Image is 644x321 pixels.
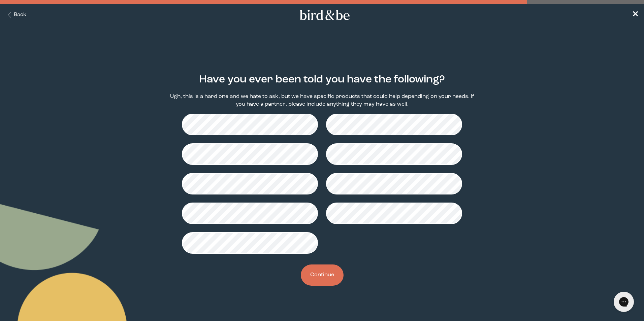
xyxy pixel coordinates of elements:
iframe: Gorgias live chat messenger [610,289,637,314]
button: Continue [301,264,344,286]
a: ✕ [632,9,639,21]
p: Ugh, this is a hard one and we hate to ask, but we have specific products that could help dependi... [166,93,478,108]
button: Back Button [5,11,27,19]
span: ✕ [632,11,639,19]
h2: Have you ever been told you have the following? [199,72,445,87]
